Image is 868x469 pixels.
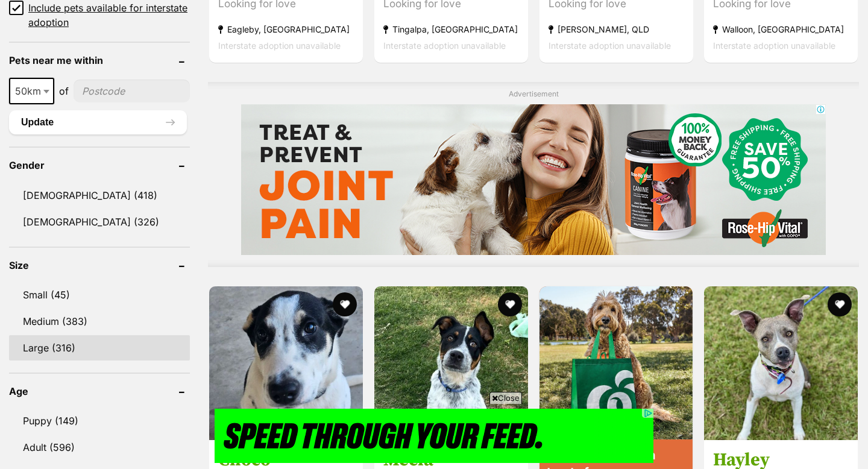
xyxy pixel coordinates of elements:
img: Choco - Border Collie Dog [209,286,363,440]
a: Small (45) [9,282,190,307]
div: Advertisement [208,82,859,267]
span: Include pets available for interstate adoption [28,1,190,30]
span: Interstate adoption unavailable [218,40,341,51]
img: Meela - Australian Cattle Dog [374,286,528,440]
header: Age [9,386,190,397]
span: Interstate adoption unavailable [383,40,506,51]
span: Interstate adoption unavailable [713,40,835,51]
strong: Eagleby, [GEOGRAPHIC_DATA] [218,21,354,37]
iframe: Advertisement [241,104,826,255]
span: of [59,84,69,98]
a: Adult (596) [9,435,190,460]
input: postcode [74,80,190,102]
iframe: Advertisement [215,409,653,463]
strong: Walloon, [GEOGRAPHIC_DATA] [713,21,849,37]
a: Puppy (149) [9,408,190,433]
img: Hayley - Staffordshire Bull Terrier Dog [704,286,858,440]
a: [DEMOGRAPHIC_DATA] (326) [9,209,190,234]
header: Pets near me within [9,55,190,66]
span: 50km [9,78,54,104]
span: 50km [10,83,53,99]
span: Interstate adoption unavailable [549,40,671,51]
button: favourite [333,292,357,316]
header: Size [9,260,190,271]
strong: [PERSON_NAME], QLD [549,21,684,37]
button: favourite [828,292,852,316]
button: Update [9,110,187,134]
a: Include pets available for interstate adoption [9,1,190,30]
a: Medium (383) [9,309,190,334]
span: Close [489,392,522,404]
header: Gender [9,160,190,171]
a: Large (316) [9,335,190,360]
strong: Tingalpa, [GEOGRAPHIC_DATA] [383,21,519,37]
a: [DEMOGRAPHIC_DATA] (418) [9,183,190,208]
button: favourite [498,292,522,316]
